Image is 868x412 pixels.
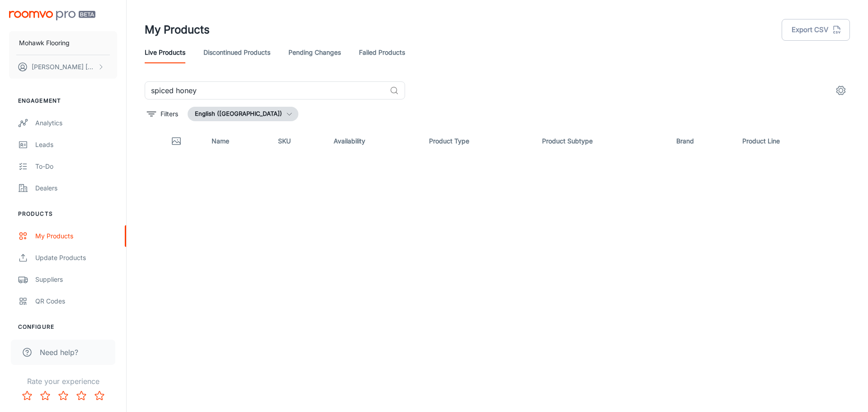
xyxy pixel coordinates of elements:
[72,387,90,405] button: Rate 4 star
[35,231,117,241] div: My Products
[32,62,95,72] p: [PERSON_NAME] [PERSON_NAME]
[782,19,850,41] button: Export CSV
[18,387,36,405] button: Rate 1 star
[188,107,298,121] button: English ([GEOGRAPHIC_DATA])
[9,11,95,20] img: Roomvo PRO Beta
[171,136,182,147] svg: Thumbnail
[35,118,117,128] div: Analytics
[204,128,271,154] th: Name
[35,161,117,171] div: To-do
[90,387,108,405] button: Rate 5 star
[735,128,850,154] th: Product Line
[203,42,270,63] a: Discontinued Products
[288,42,341,63] a: Pending Changes
[19,38,70,48] p: Mohawk Flooring
[326,128,421,154] th: Availability
[35,253,117,263] div: Update Products
[9,55,117,79] button: [PERSON_NAME] [PERSON_NAME]
[35,183,117,193] div: Dealers
[54,387,72,405] button: Rate 3 star
[145,42,185,63] a: Live Products
[35,275,117,284] div: Suppliers
[145,22,210,38] h1: My Products
[35,296,117,306] div: QR Codes
[145,81,386,99] input: Search
[40,347,78,358] span: Need help?
[359,42,405,63] a: Failed Products
[832,81,850,99] button: settings
[36,387,54,405] button: Rate 2 star
[35,140,117,150] div: Leads
[160,109,178,119] p: Filters
[422,128,535,154] th: Product Type
[535,128,669,154] th: Product Subtype
[271,128,327,154] th: SKU
[9,31,117,55] button: Mohawk Flooring
[145,107,180,121] button: filter
[7,376,119,387] p: Rate your experience
[669,128,736,154] th: Brand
